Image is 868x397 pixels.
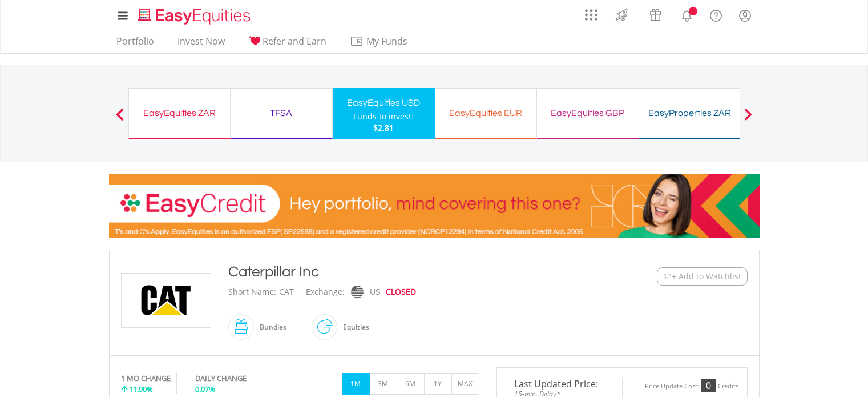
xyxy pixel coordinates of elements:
[244,35,331,53] a: Refer and Earn
[337,314,369,341] div: Equities
[663,272,672,280] img: Watchlist
[370,282,380,302] div: US
[369,373,397,395] button: 3M
[350,286,363,299] img: nasdaq.png
[195,384,215,394] span: 0.07%
[228,282,276,302] div: Short Name:
[353,111,414,122] div: Funds to invest:
[737,114,760,125] button: Next
[442,105,530,121] div: EasyEquities EUR
[672,271,741,282] span: + Add to Watchlist
[263,35,326,47] span: Refer and Earn
[228,262,587,282] div: Caterpillar Inc
[108,114,131,125] button: Previous
[279,282,294,302] div: CAT
[195,373,285,384] div: DAILY CHANGE
[340,95,428,111] div: EasyEquities USD
[373,122,394,133] span: $2.81
[424,373,452,395] button: 1Y
[544,105,632,121] div: EasyEquities GBP
[112,35,159,53] a: Portfolio
[173,35,229,53] a: Invest Now
[730,3,760,28] a: My Profile
[237,105,325,121] div: TFSA
[451,373,479,395] button: MAX
[350,34,425,49] span: My Funds
[585,9,597,21] img: grid-menu-icon.svg
[578,3,605,21] a: AppsGrid
[306,282,345,302] div: Exchange:
[612,6,631,24] img: thrive-v2.svg
[342,373,370,395] button: 1M
[397,373,425,395] button: 6M
[129,384,153,394] span: 11.90%
[386,282,416,302] div: CLOSED
[646,6,665,24] img: vouchers-v2.svg
[136,7,255,26] img: EasyEquities_Logo.png
[701,379,716,392] div: 0
[123,274,209,327] img: EQU.US.CAT.png
[701,3,730,26] a: FAQ's and Support
[672,3,701,26] a: Notifications
[718,382,738,391] div: Credits
[639,3,672,24] a: Vouchers
[134,3,255,26] a: Home page
[109,174,760,238] img: EasyCredit Promotion Banner
[121,373,171,384] div: 1 MO CHANGE
[136,105,223,121] div: EasyEquities ZAR
[645,382,699,391] div: Price Update Cost:
[254,314,286,341] div: Bundles
[657,267,748,286] button: Watchlist + Add to Watchlist
[646,105,734,121] div: EasyProperties ZAR
[506,379,613,388] span: Last Updated Price:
